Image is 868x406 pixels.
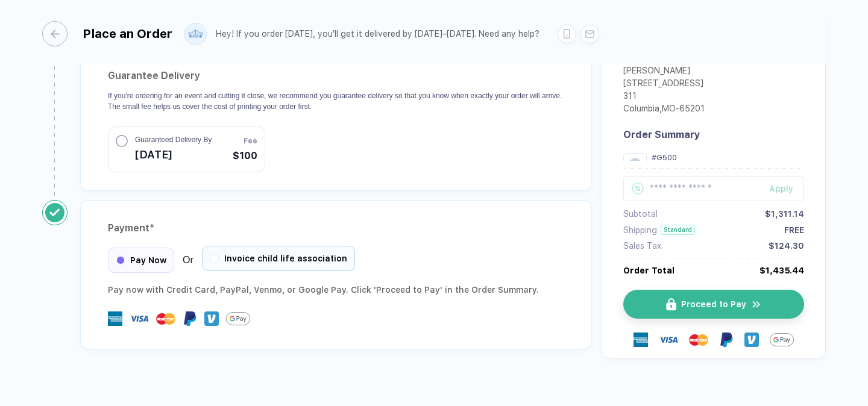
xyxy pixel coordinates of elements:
[185,23,206,45] img: user profile
[719,333,734,347] img: Paypal
[226,307,250,331] img: GPay
[135,145,212,164] span: [DATE]
[666,298,676,311] img: icon
[623,241,661,251] div: Sales Tax
[759,266,804,275] div: $1,435.44
[130,309,149,328] img: visa
[202,246,355,271] div: Invoice child life association
[108,283,564,297] div: Pay now with Credit Card, PayPal , Venmo , or Google Pay. Click 'Proceed to Pay' in the Order Sum...
[108,66,564,86] h2: Guarantee Delivery
[623,104,705,116] div: Columbia , MO - 65201
[634,333,648,347] img: express
[623,209,658,219] div: Subtotal
[765,209,804,219] div: $1,311.14
[244,136,257,146] span: Fee
[659,330,678,349] img: visa
[108,126,265,172] button: Guaranteed Delivery By[DATE]Fee$100
[661,225,695,235] div: Standard
[769,241,804,251] div: $124.30
[224,254,347,263] span: Invoice child life association
[130,255,166,265] span: Pay Now
[156,309,175,328] img: master-card
[204,311,219,326] img: Venmo
[108,248,174,273] div: Pay Now
[623,91,705,104] div: 311
[751,299,762,310] img: icon
[108,90,564,112] p: If you're ordering for an event and cutting it close, we recommend you guarantee delivery so that...
[623,66,705,78] div: [PERSON_NAME]
[623,290,804,319] button: iconProceed to Payicon
[769,184,804,193] div: Apply
[623,129,804,140] div: Order Summary
[216,29,539,39] div: Hey! If you order [DATE], you'll get it delivered by [DATE]–[DATE]. Need any help?
[135,134,212,145] span: Guaranteed Delivery By
[652,153,804,162] div: #G500
[681,299,746,309] span: Proceed to Pay
[623,78,705,91] div: [STREET_ADDRESS]
[754,176,804,201] button: Apply
[108,311,122,326] img: express
[83,27,172,41] div: Place an Order
[183,311,197,326] img: Paypal
[623,225,657,235] div: Shipping
[770,328,794,352] img: GPay
[744,333,759,347] img: Venmo
[108,248,355,273] div: Or
[626,156,644,173] img: 3637f595-caf0-452a-8973-e5570009d21c_nt_front_1758245820898.jpg
[623,266,675,275] div: Order Total
[108,219,564,238] div: Payment
[784,225,804,235] div: FREE
[689,330,708,349] img: master-card
[233,149,257,163] span: $100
